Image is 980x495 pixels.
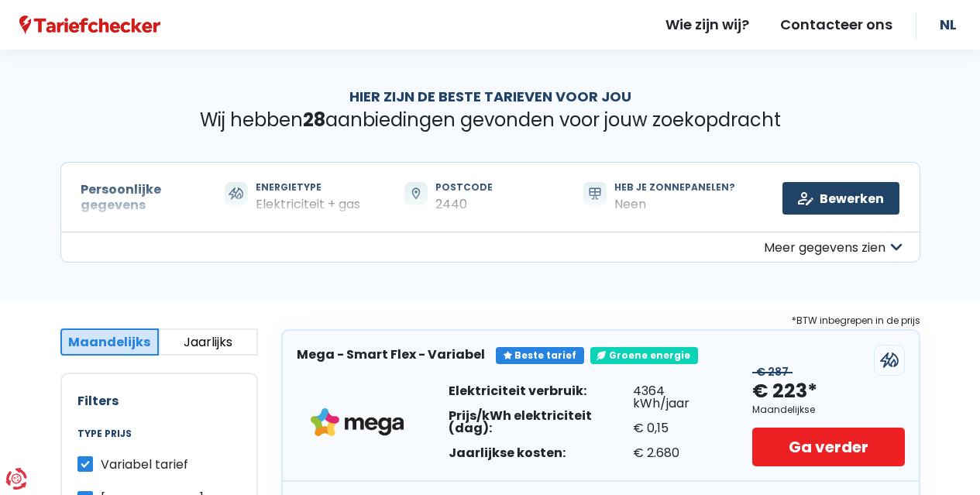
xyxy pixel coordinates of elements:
[281,312,920,329] div: *BTW inbegrepen in de prijs
[590,347,698,364] div: Groene energie
[752,428,904,466] a: Ga verder
[752,366,793,379] div: € 287
[633,447,722,459] div: € 2.680
[633,422,722,435] div: € 0,15
[449,410,633,435] div: Prijs/kWh elektriciteit (dag):
[60,328,160,356] button: Maandelijks
[60,232,920,263] button: Meer gegevens zien
[77,394,241,408] h2: Filters
[303,107,325,132] span: 28
[752,379,817,404] div: € 223*
[101,455,188,473] span: Variabel tarief
[752,404,815,415] div: Maandelijkse
[159,328,258,356] button: Jaarlijks
[19,15,160,35] a: Tariefchecker
[782,182,899,215] a: Bewerken
[60,88,920,105] h1: Hier zijn de beste tarieven voor jou
[449,385,633,397] div: Elektriciteit verbruik:
[77,428,241,455] legend: Type prijs
[633,385,722,410] div: 4364 kWh/jaar
[449,447,633,459] div: Jaarlijkse kosten:
[311,408,404,436] img: Mega
[297,347,485,362] h3: Mega - Smart Flex - Variabel
[60,109,920,132] p: Wij hebben aanbiedingen gevonden voor jouw zoekopdracht
[19,15,160,35] img: Tariefchecker logo
[496,347,584,364] div: Beste tarief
